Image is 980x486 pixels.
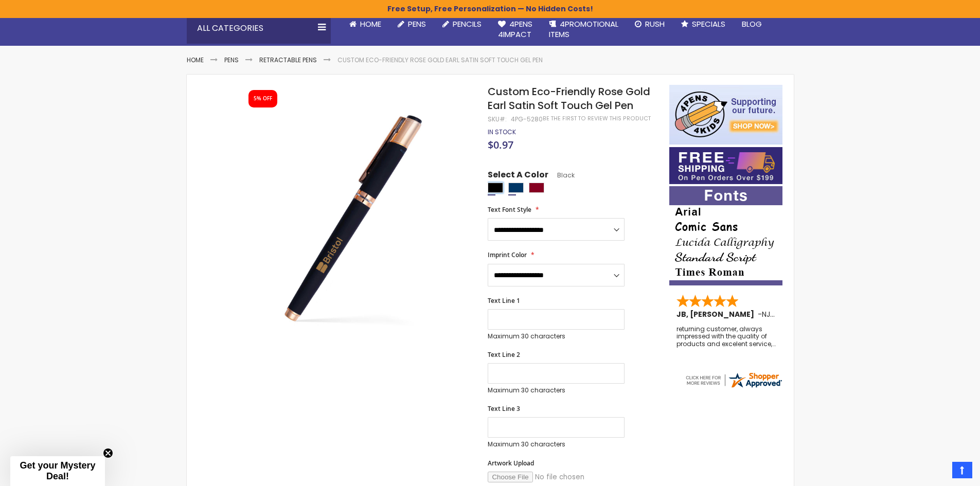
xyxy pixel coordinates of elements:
span: Rush [645,19,665,29]
span: Artwork Upload [488,459,534,467]
p: Maximum 30 characters [488,386,625,394]
a: Pencils [434,13,490,35]
div: Navy Blue [508,183,524,193]
div: 5% OFF [254,95,272,102]
span: Get your Mystery Deal! [20,460,95,481]
div: Black [488,183,503,193]
div: All Categories [187,13,331,44]
img: 4pens 4 kids [669,85,782,145]
span: Text Font Style [488,205,531,214]
li: Custom Eco-Friendly Rose Gold Earl Satin Soft Touch Gel Pen [337,56,543,64]
span: $0.97 [488,138,513,152]
span: Text Line 2 [488,350,520,359]
p: Maximum 30 characters [488,440,625,448]
a: Retractable Pens [259,56,317,64]
span: Text Line 3 [488,404,520,413]
span: Blog [742,19,762,29]
span: Home [360,19,381,29]
span: Specials [692,19,725,29]
span: In stock [488,128,516,136]
a: 4pens.com certificate URL [684,383,783,391]
span: 4Pens 4impact [498,19,532,40]
span: Custom Eco-Friendly Rose Gold Earl Satin Soft Touch Gel Pen [488,84,650,113]
span: Select A Color [488,169,548,183]
span: Pencils [453,19,482,29]
span: NJ [762,309,775,319]
span: - , [758,309,847,319]
div: Get your Mystery Deal!Close teaser [10,456,105,486]
a: Be the first to review this product [543,115,651,122]
a: Blog [734,13,770,35]
a: Top [952,462,972,478]
span: Text Line 1 [488,296,520,305]
img: 4pg-5280-custom-eco-friendly-rose-gold-earl-satin-soft-touch-gel-pen_black_1.jpg [239,100,474,335]
img: font-personalization-examples [669,186,782,285]
div: Burgundy [529,183,544,193]
a: Home [341,13,389,35]
button: Close teaser [103,448,113,458]
div: 4PG-5280 [511,115,543,123]
p: Maximum 30 characters [488,332,625,340]
a: Rush [627,13,673,35]
span: Imprint Color [488,250,527,259]
a: Home [187,56,204,64]
span: Black [548,171,575,179]
img: 4pens.com widget logo [684,371,783,389]
div: Availability [488,128,516,136]
strong: SKU [488,115,507,123]
span: 4PROMOTIONAL ITEMS [549,19,618,40]
a: Pens [389,13,434,35]
div: returning customer, always impressed with the quality of products and excelent service, will retu... [676,326,776,348]
span: Pens [408,19,426,29]
a: Specials [673,13,734,35]
img: Free shipping on orders over $199 [669,147,782,184]
a: 4Pens4impact [490,13,541,46]
a: 4PROMOTIONALITEMS [541,13,627,46]
span: JB, [PERSON_NAME] [676,309,758,319]
a: Pens [224,56,239,64]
